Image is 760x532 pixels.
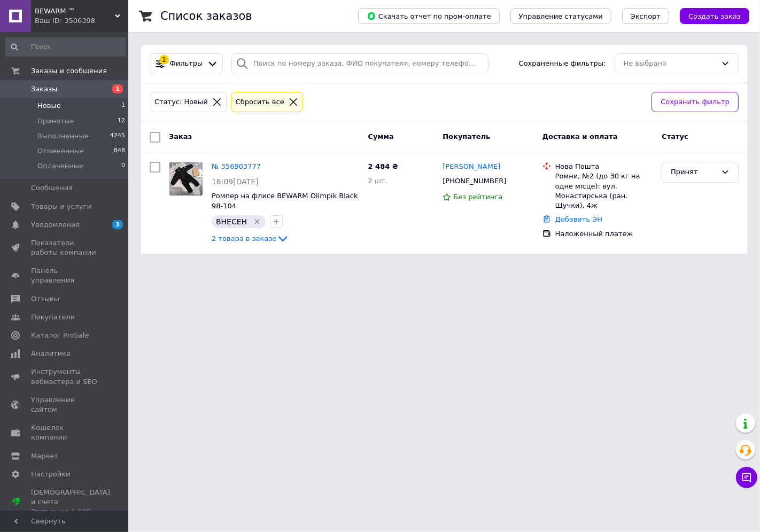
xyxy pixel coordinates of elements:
span: Инструменты вебмастера и SEO [31,367,99,386]
span: [DEMOGRAPHIC_DATA] и счета [31,488,110,517]
span: Сохраненные фильтры: [519,59,606,69]
a: 2 товара в заказе [212,234,289,242]
span: Выполненные [37,131,89,141]
div: Наложенный платеж [555,229,654,239]
span: 4245 [110,131,125,141]
a: № 356903777 [212,162,261,170]
span: Заказы и сообщения [31,66,107,76]
div: Сбросить все [234,97,286,108]
span: Показатели работы компании [31,238,99,257]
button: Сохранить фильтр [652,92,739,113]
span: Отмененные [37,146,84,156]
button: Создать заказ [680,8,749,24]
span: 12 [118,116,125,126]
input: Поиск [5,37,126,57]
span: Оплаченные [37,161,83,171]
span: Заказы [31,84,57,94]
span: Новые [37,101,61,111]
span: 3 [112,220,123,229]
a: Добавить ЭН [555,215,602,223]
span: 0 [121,161,125,171]
span: 2 товара в заказе [212,234,276,242]
span: Уведомления [31,220,80,230]
span: Сообщения [31,183,73,193]
span: Покупатель [443,132,490,140]
span: ВНЕСЕН [216,217,247,226]
span: 1 [112,84,123,93]
div: Статус: Новый [152,97,210,108]
button: Скачать отчет по пром-оплате [358,8,500,24]
a: Создать заказ [669,12,749,20]
span: Управление сайтом [31,395,99,414]
svg: Удалить метку [253,217,261,226]
span: Доставка и оплата [542,132,618,140]
span: Скачать отчет по пром-оплате [367,11,491,21]
div: Ромни, №2 (до 30 кг на одне місце): вул. Монастирська (ран. Щучки), 4ж [555,171,654,210]
span: 16:09[DATE] [212,177,259,186]
div: 1 [159,55,169,65]
button: Управление статусами [510,8,611,24]
span: Сохранить фильтр [661,97,730,108]
img: Фото товару [169,162,203,195]
span: Заказ [169,132,192,140]
button: Экспорт [622,8,669,24]
span: Статус [662,132,688,140]
span: 848 [114,146,125,156]
span: Покупатели [31,312,75,322]
span: Создать заказ [688,12,741,20]
span: Без рейтинга [453,193,502,201]
div: Принят [671,167,717,178]
div: [PHONE_NUMBER] [440,174,508,188]
h1: Список заказов [160,10,252,22]
span: Аналитика [31,349,71,358]
span: Кошелек компании [31,423,99,442]
span: Настройки [31,470,70,479]
span: Каталог ProSale [31,331,89,340]
a: Фото товару [169,162,203,196]
span: 2 484 ₴ [368,162,398,170]
input: Поиск по номеру заказа, ФИО покупателя, номеру телефона, Email, номеру накладной [231,53,488,74]
span: Сумма [368,132,394,140]
span: BEWARM ™ [35,6,115,16]
div: Prom микс 1 000 [31,507,110,517]
span: Товары и услуги [31,202,91,212]
span: Управление статусами [519,12,603,20]
div: Нова Пошта [555,162,654,171]
a: [PERSON_NAME] [443,162,500,172]
button: Чат с покупателем [736,467,757,488]
a: Ромпер на флисе BEWARM Olimpik Black 98-104 [212,192,358,210]
span: Отзывы [31,294,59,304]
span: 1 [121,101,125,111]
div: Ваш ID: 3506398 [35,16,128,26]
div: Не выбрано [624,58,717,69]
span: Принятые [37,116,74,126]
span: 2 шт. [368,177,387,185]
span: Панель управления [31,266,99,285]
span: Маркет [31,451,58,461]
span: Экспорт [631,12,661,20]
span: Фильтры [170,59,203,69]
